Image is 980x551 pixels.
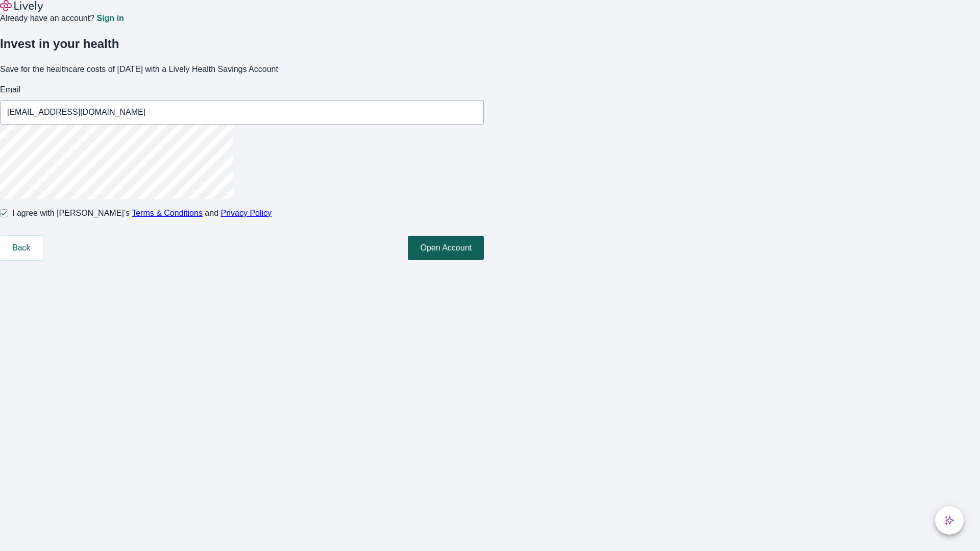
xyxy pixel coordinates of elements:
svg: Lively AI Assistant [944,515,954,525]
a: Sign in [96,14,124,22]
a: Terms & Conditions [132,209,203,217]
button: chat [935,506,964,535]
span: I agree with [PERSON_NAME]’s and [12,207,272,219]
a: Privacy Policy [221,209,272,217]
button: Open Account [408,236,484,260]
